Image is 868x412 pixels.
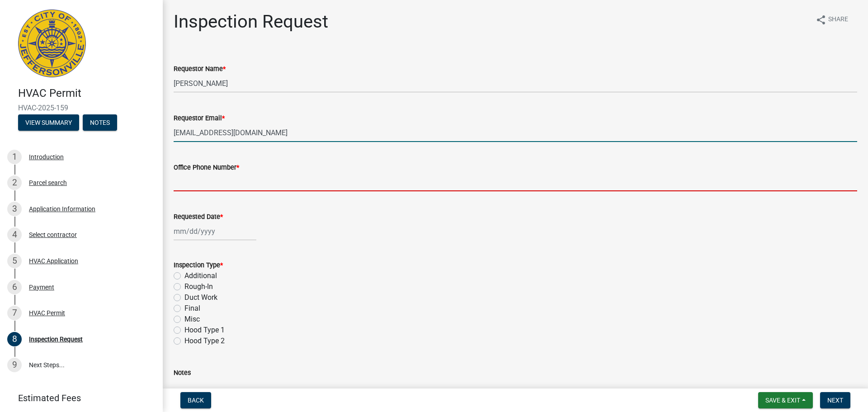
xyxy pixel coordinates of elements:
[7,254,22,268] div: 5
[7,227,22,242] div: 4
[29,258,78,264] div: HVAC Application
[18,9,86,77] img: City of Jeffersonville, Indiana
[29,154,64,160] div: Introduction
[184,270,217,281] label: Additional
[184,292,217,303] label: Duct Work
[7,332,22,346] div: 8
[83,119,117,127] wm-modal-confirm: Notes
[174,165,239,171] label: Office Phone Number
[18,114,79,131] button: View Summary
[765,397,800,404] span: Save & Exit
[7,280,22,294] div: 6
[184,314,200,325] label: Misc
[7,306,22,320] div: 7
[29,206,95,212] div: Application Information
[29,284,54,290] div: Payment
[174,115,225,122] label: Requestor Email
[7,202,22,216] div: 3
[7,150,22,164] div: 1
[29,310,65,316] div: HVAC Permit
[18,87,156,100] h4: HVAC Permit
[820,392,850,408] button: Next
[29,336,83,342] div: Inspection Request
[184,303,200,314] label: Final
[18,119,79,127] wm-modal-confirm: Summary
[180,392,211,408] button: Back
[83,114,117,131] button: Notes
[828,14,848,25] span: Share
[816,14,826,25] i: share
[7,358,22,372] div: 9
[758,392,813,408] button: Save & Exit
[184,325,225,336] label: Hood Type 1
[174,214,223,220] label: Requested Date
[174,262,223,269] label: Inspection Type
[174,370,191,376] label: Notes
[174,222,256,241] input: mm/dd/yyyy
[174,11,328,33] h1: Inspection Request
[7,389,148,407] a: Estimated Fees
[184,336,225,346] label: Hood Type 2
[29,180,67,186] div: Parcel search
[827,397,843,404] span: Next
[188,397,204,404] span: Back
[174,66,226,72] label: Requestor Name
[18,104,145,112] span: HVAC-2025-159
[808,11,855,28] button: shareShare
[29,232,77,238] div: Select contractor
[184,281,213,292] label: Rough-In
[7,175,22,190] div: 2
